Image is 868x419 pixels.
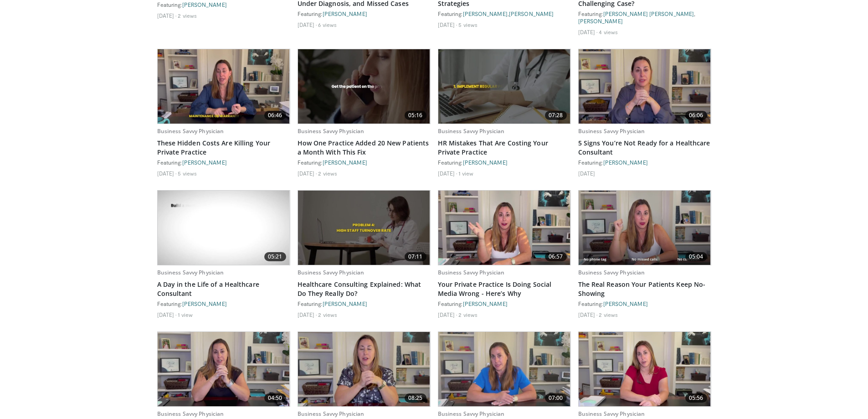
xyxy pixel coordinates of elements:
a: [PERSON_NAME] [603,300,648,307]
img: 91028a78-7887-4b73-aa20-d4fc93d7df92.620x360_q85_upscale.jpg [298,49,430,124]
div: Featuring: [438,159,571,166]
li: [DATE] [157,12,177,19]
a: 07:28 [438,49,570,124]
li: [DATE] [298,170,317,177]
a: [PERSON_NAME] [PERSON_NAME] [603,10,694,17]
span: 07:00 [545,393,567,403]
a: [PERSON_NAME] [603,159,648,166]
a: [PERSON_NAME] [182,1,227,8]
a: Business Savvy Physician [438,269,505,276]
a: Business Savvy Physician [157,127,224,135]
a: 04:50 [158,332,290,406]
a: [PERSON_NAME] [509,10,554,17]
a: [PERSON_NAME] [463,159,508,166]
li: [DATE] [578,311,598,318]
div: Featuring: [438,300,571,307]
li: [DATE] [157,311,177,318]
img: 39a0716f-d85d-4756-8f7c-cb914a25e80b.620x360_q85_upscale.jpg [298,191,430,265]
span: 07:28 [545,111,567,120]
div: Featuring: [298,10,431,17]
div: Featuring: , [438,10,571,17]
a: HR Mistakes That Are Costing Your Private Practice [438,139,571,157]
span: 05:21 [264,252,286,261]
span: 05:56 [685,393,707,403]
span: 07:11 [405,252,426,261]
a: 5 Signs You’re Not Ready for a Healthcare Consultant [578,139,711,157]
div: Featuring: [157,1,290,8]
a: These Hidden Costs Are Killing Your Private Practice [157,139,290,157]
li: 1 view [178,311,193,318]
a: [PERSON_NAME] [463,10,508,17]
li: 5 views [458,21,478,28]
img: cb649aa8-77ba-49bd-8b8e-ab770abf61a7.620x360_q85_upscale.jpg [579,332,711,406]
a: Business Savvy Physician [438,127,505,135]
li: [DATE] [438,21,457,28]
div: Featuring: [298,159,431,166]
li: [DATE] [298,21,317,28]
li: 2 views [318,170,337,177]
div: Featuring: [578,300,711,307]
a: 08:25 [298,332,430,406]
li: [DATE] [298,311,317,318]
a: 06:06 [579,49,711,124]
a: 06:57 [438,191,570,265]
a: Business Savvy Physician [298,127,365,135]
a: Business Savvy Physician [438,410,505,418]
li: 2 views [178,12,197,19]
a: Business Savvy Physician [578,269,645,276]
img: 1de15646-4fd7-4918-bc41-5b3e99d341ba.620x360_q85_upscale.jpg [579,49,711,124]
a: 07:00 [438,332,570,406]
li: 1 view [458,170,473,177]
li: 4 views [599,28,618,36]
li: [DATE] [438,170,457,177]
img: 02744f5a-ecb0-4310-8e39-dfcbe2f26fed.620x360_q85_upscale.jpg [158,191,290,265]
a: Business Savvy Physician [578,127,645,135]
img: a2f8334a-5fa7-4a78-9c69-f6b7b63d6f53.620x360_q85_upscale.jpg [579,191,711,265]
li: 6 views [318,21,337,28]
a: 06:46 [158,49,290,124]
a: Healthcare Consulting Explained: What Do They Really Do? [298,280,431,298]
div: Featuring: [157,300,290,307]
a: How One Practice Added 20 New Patients a Month With This Fix [298,139,431,157]
a: [PERSON_NAME] [182,159,227,166]
a: Business Savvy Physician [298,410,365,418]
li: [DATE] [578,28,598,36]
a: 05:04 [579,191,711,265]
a: 07:11 [298,191,430,265]
a: A Day in the Life of a Healthcare Consultant [157,280,290,298]
a: Business Savvy Physician [157,269,224,276]
a: 05:16 [298,49,430,124]
a: [PERSON_NAME] [182,300,227,307]
img: 6eebfcb0-99f2-45de-b1bd-53b064d0dab0.620x360_q85_upscale.jpg [438,191,570,265]
img: cd4d8629-e8bf-4603-9148-aeed655cd7ee.620x360_q85_upscale.jpg [298,332,430,406]
div: Featuring: [298,300,431,307]
a: 05:56 [579,332,711,406]
li: 2 views [318,311,337,318]
li: 5 views [178,170,197,177]
span: 06:57 [545,252,567,261]
li: [DATE] [578,170,596,177]
li: 2 views [599,311,618,318]
span: 05:04 [685,252,707,261]
li: [DATE] [157,170,177,177]
span: 06:46 [264,111,286,120]
a: 05:21 [158,191,290,265]
a: The Real Reason Your Patients Keep No-Showing [578,280,711,298]
a: [PERSON_NAME] [578,18,623,24]
span: 05:16 [405,111,426,120]
a: [PERSON_NAME] [323,10,367,17]
div: Featuring: [578,159,711,166]
a: Your Private Practice Is Doing Social Media Wrong - Here’s Why [438,280,571,298]
span: 08:25 [405,393,426,403]
li: [DATE] [438,311,457,318]
img: ff4f6752-beec-4b8f-bfdb-2ff78b250362.620x360_q85_upscale.jpg [158,332,290,406]
img: a84f1b2d-c796-4c8b-9986-4b096a687d5c.620x360_q85_upscale.jpg [438,332,570,406]
img: 5868add3-d917-4a99-95fc-689fa2374450.620x360_q85_upscale.jpg [158,49,290,124]
a: Business Savvy Physician [298,269,365,276]
a: Business Savvy Physician [157,410,224,418]
a: [PERSON_NAME] [463,300,508,307]
div: Featuring: , [578,10,711,25]
a: [PERSON_NAME] [323,159,367,166]
span: 06:06 [685,111,707,120]
span: 04:50 [264,393,286,403]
